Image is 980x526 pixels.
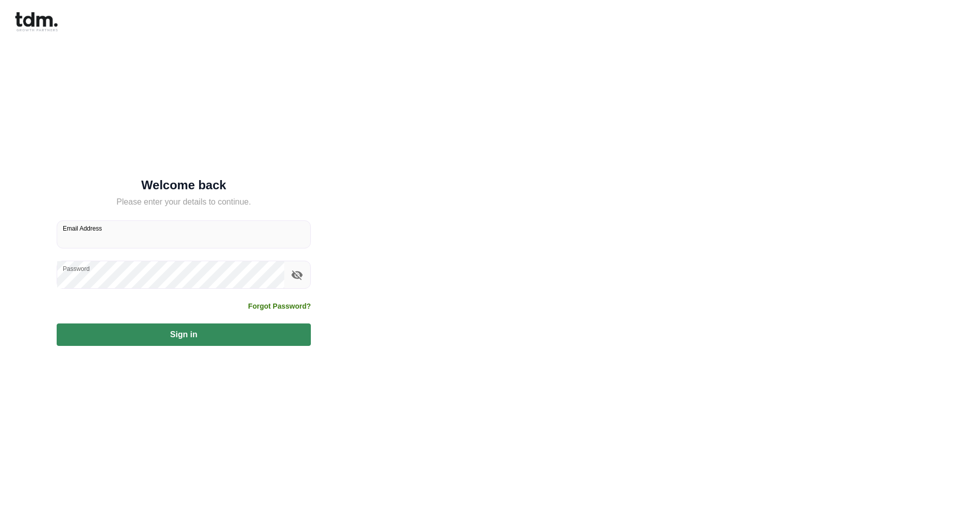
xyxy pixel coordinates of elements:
[57,323,311,346] button: Sign in
[63,264,90,273] label: Password
[288,266,306,284] button: toggle password visibility
[57,180,311,190] h5: Welcome back
[63,224,102,233] label: Email Address
[57,196,311,208] h5: Please enter your details to continue.
[248,301,311,311] a: Forgot Password?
